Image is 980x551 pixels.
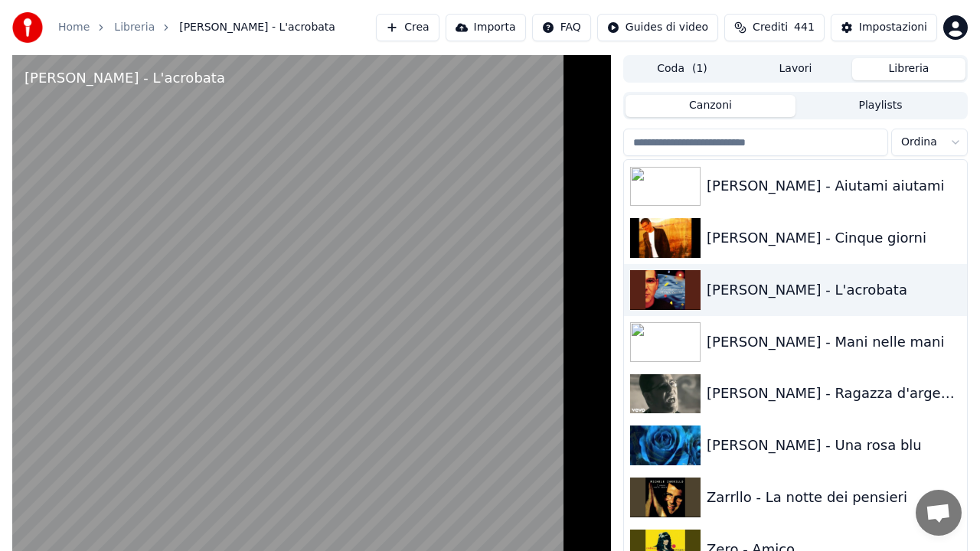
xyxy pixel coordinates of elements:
[58,20,335,35] nav: breadcrumb
[24,67,225,89] div: [PERSON_NAME] - L'acrobata
[859,20,927,35] div: Impostazioni
[852,58,965,80] button: Libreria
[707,227,961,249] div: [PERSON_NAME] - Cinque giorni
[901,135,937,150] span: Ordina
[724,14,825,41] button: Crediti441
[532,14,591,41] button: FAQ
[376,14,439,41] button: Crea
[707,279,961,301] div: [PERSON_NAME] - L'acrobata
[795,95,965,117] button: Playlists
[707,383,961,404] div: [PERSON_NAME] - Ragazza d'argento
[626,95,795,117] button: Canzoni
[179,20,335,35] span: [PERSON_NAME] - L'acrobata
[707,435,961,456] div: [PERSON_NAME] - Una rosa blu
[707,175,961,197] div: [PERSON_NAME] - Aiutami aiutami
[58,20,90,35] a: Home
[114,20,155,35] a: Libreria
[12,12,43,43] img: youka
[916,490,962,536] div: Aprire la chat
[626,58,739,80] button: Coda
[446,14,526,41] button: Importa
[597,14,718,41] button: Guides di video
[707,331,961,353] div: [PERSON_NAME] - Mani nelle mani
[831,14,937,41] button: Impostazioni
[707,487,961,508] div: Zarrllo - La notte dei pensieri
[739,58,852,80] button: Lavori
[692,61,707,77] span: ( 1 )
[753,20,788,35] span: Crediti
[794,20,815,35] span: 441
